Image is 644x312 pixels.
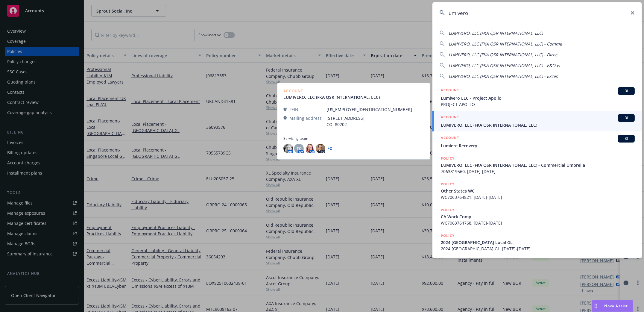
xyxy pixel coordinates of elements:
h5: ACCOUNT [441,135,459,142]
h5: POLICY [441,181,455,187]
span: Lumivero LLC - Project Apollo [441,95,635,101]
a: POLICY2024 [GEOGRAPHIC_DATA] Local GL2024 [GEOGRAPHIC_DATA] GL, [DATE]-[DATE] [432,229,642,255]
span: 2024 [GEOGRAPHIC_DATA] Local GL [441,239,635,246]
a: ACCOUNTBILumivero LLC - Project ApolloPROJECT APOLLO [432,84,642,111]
a: ACCOUNTBILUMIVERO, LLC (FKA QSR INTERNATIONAL, LLC) [432,111,642,131]
span: LUMIVERO, LLC (FKA QSR INTERNATIONAL, LLC) - E&O w [449,63,560,68]
a: POLICYCA Work CompWC7063764768, [DATE]-[DATE] [432,204,642,229]
h5: ACCOUNT [441,87,459,94]
a: POLICYLUMIVERO, LLC (FKA QSR INTERNATIONAL, LLC) - Commercial Umbrella7063819560, [DATE]-[DATE] [432,152,642,178]
span: WC7063764768, [DATE]-[DATE] [441,220,635,226]
span: LUMIVERO, LLC (FKA QSR INTERNATIONAL, LLC) [449,30,543,36]
h5: POLICY [441,155,455,161]
button: Nova Assist [592,300,633,312]
input: Search... [432,2,642,24]
h5: ACCOUNT [441,114,459,121]
span: LUMIVERO, LLC (FKA QSR INTERNATIONAL, LLC) - Direc [449,52,557,57]
span: WC7063764821, [DATE]-[DATE] [441,194,635,200]
span: 2024 [GEOGRAPHIC_DATA] GL, [DATE]-[DATE] [441,246,635,252]
div: Drag to move [592,300,600,312]
span: LUMIVERO, LLC (FKA QSR INTERNATIONAL, LLC) - Exces [449,73,558,79]
span: Other States WC [441,188,635,194]
span: LUMIVERO, LLC (FKA QSR INTERNATIONAL, LLC) - Comme [449,41,562,47]
a: ACCOUNTBILumiere Recovery [432,131,642,152]
span: Nova Assist [604,303,628,308]
span: CA Work Comp [441,213,635,220]
h5: POLICY [441,207,455,213]
span: BI [620,115,632,121]
a: POLICYOther States WCWC7063764821, [DATE]-[DATE] [432,178,642,204]
span: 7063819560, [DATE]-[DATE] [441,168,635,175]
span: PROJECT APOLLO [441,101,635,107]
span: BI [620,136,632,141]
h5: POLICY [441,233,455,239]
span: Lumiere Recovery [441,143,635,149]
span: BI [620,88,632,94]
span: LUMIVERO, LLC (FKA QSR INTERNATIONAL, LLC) [441,122,635,128]
span: LUMIVERO, LLC (FKA QSR INTERNATIONAL, LLC) - Commercial Umbrella [441,162,635,168]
